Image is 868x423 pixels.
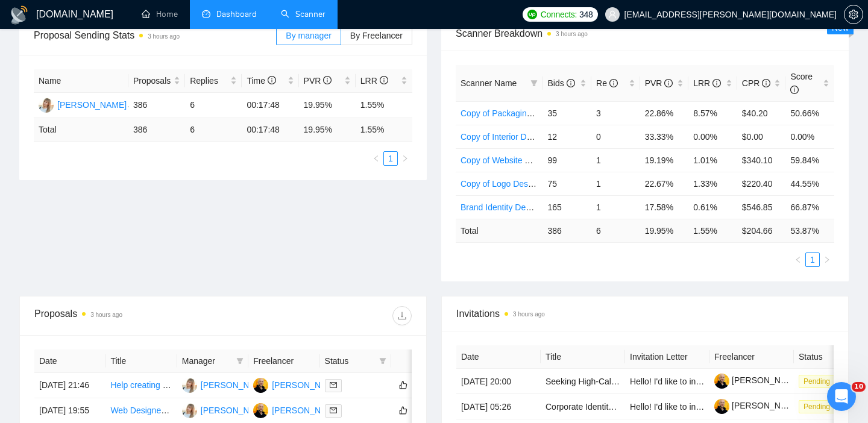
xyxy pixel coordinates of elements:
[794,256,802,263] span: left
[39,98,54,113] img: AK
[456,369,541,394] td: [DATE] 20:00
[299,93,356,118] td: 19.95%
[579,8,593,21] span: 348
[542,148,591,172] td: 99
[596,78,618,88] span: Re
[461,132,547,142] a: Copy of Interior Design
[456,394,541,419] td: [DATE] 05:26
[832,23,849,33] span: New
[790,86,799,94] span: info-circle
[688,125,737,148] td: 0.00%
[142,9,178,19] a: homeHome
[398,151,412,166] button: right
[737,101,786,125] td: $40.20
[182,378,197,393] img: AK
[737,148,786,172] td: $340.10
[356,93,412,118] td: 1.55%
[128,93,185,118] td: 386
[34,373,105,398] td: [DATE] 21:46
[546,402,732,412] a: Corporate Identity Design for Smash Burger Shop
[369,151,383,166] li: Previous Page
[790,72,813,95] span: Score
[456,219,542,242] td: Total
[625,345,709,369] th: Invitation Letter
[185,118,242,142] td: 6
[268,76,276,84] span: info-circle
[513,311,545,318] time: 3 hours ago
[530,80,538,87] span: filter
[216,9,257,19] span: Dashboard
[128,69,185,93] th: Proposals
[709,345,794,369] th: Freelancer
[182,405,270,415] a: AK[PERSON_NAME]
[380,76,388,84] span: info-circle
[356,118,412,142] td: 1.55 %
[401,155,409,162] span: right
[236,357,244,365] span: filter
[541,394,625,419] td: Corporate Identity Design for Smash Burger Shop
[272,404,341,417] div: [PERSON_NAME]
[844,10,863,19] span: setting
[737,195,786,219] td: $546.85
[34,349,105,373] th: Date
[608,10,617,19] span: user
[805,252,820,267] li: 1
[806,253,819,266] a: 1
[541,369,625,394] td: Seeking High-Caliber Marketers or Full-Service Marketing Agency for Partnership with Creative Agency
[128,118,185,142] td: 386
[325,354,374,368] span: Status
[688,101,737,125] td: 8.57%
[542,101,591,125] td: 35
[591,195,640,219] td: 1
[148,33,180,40] time: 3 hours ago
[242,118,298,142] td: 00:17:48
[556,31,588,37] time: 3 hours ago
[640,148,689,172] td: 19.19%
[844,5,863,24] button: setting
[304,76,332,86] span: PVR
[528,74,540,92] span: filter
[182,403,197,418] img: AK
[820,252,834,267] li: Next Page
[714,375,801,385] a: [PERSON_NAME]
[34,28,276,43] span: Proposal Sending Stats
[527,10,537,19] img: upwork-logo.png
[591,148,640,172] td: 1
[398,151,412,166] li: Next Page
[456,345,541,369] th: Date
[330,381,337,389] span: mail
[714,399,729,414] img: c1OPu2xgpSycLZAzJTv4femfsj8knIsF7by61n_eEaape-s7Dwp3iKn42wou0qA-Oy
[542,172,591,195] td: 75
[396,378,410,392] button: like
[201,404,270,417] div: [PERSON_NAME]
[640,125,689,148] td: 33.33%
[693,78,721,88] span: LRR
[737,219,786,242] td: $ 204.66
[762,79,770,87] span: info-circle
[785,125,834,148] td: 0.00%
[253,403,268,418] img: BA
[373,155,380,162] span: left
[360,76,388,86] span: LRR
[253,380,341,389] a: BA[PERSON_NAME]
[105,349,177,373] th: Title
[785,172,834,195] td: 44.55%
[688,195,737,219] td: 0.61%
[34,306,223,325] div: Proposals
[737,172,786,195] td: $220.40
[383,151,398,166] li: 1
[461,108,560,118] a: Copy of Packaging Design
[820,252,834,267] button: right
[185,69,242,93] th: Replies
[133,74,171,87] span: Proposals
[547,78,574,88] span: Bids
[201,378,270,392] div: [PERSON_NAME]
[714,374,729,389] img: c1OPu2xgpSycLZAzJTv4femfsj8knIsF7by61n_eEaape-s7Dwp3iKn42wou0qA-Oy
[182,380,270,389] a: AK[PERSON_NAME]
[384,152,397,165] a: 1
[185,93,242,118] td: 6
[591,219,640,242] td: 6
[542,125,591,148] td: 12
[234,352,246,370] span: filter
[640,219,689,242] td: 19.95 %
